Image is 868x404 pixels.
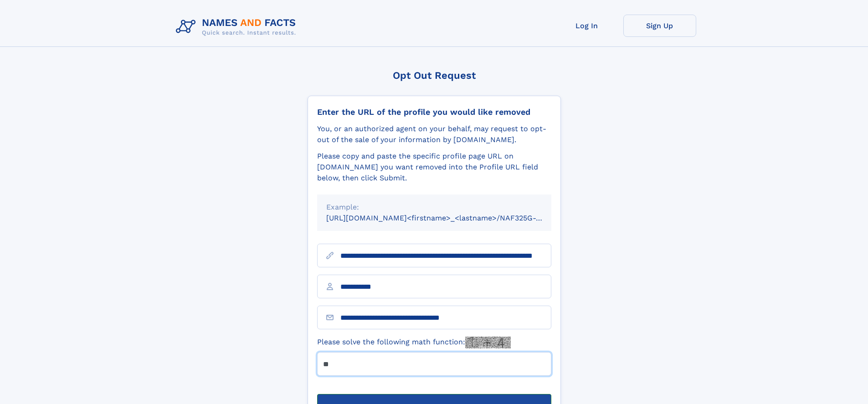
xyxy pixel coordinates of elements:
[172,15,303,39] img: Logo Names and Facts
[326,214,569,222] small: [URL][DOMAIN_NAME]<firstname>_<lastname>/NAF325G-xxxxxxxx
[317,107,551,117] div: Enter the URL of the profile you would like removed
[623,15,696,37] a: Sign Up
[317,337,511,348] label: Please solve the following math function:
[550,15,623,37] a: Log In
[317,123,551,145] div: You, or an authorized agent on your behalf, may request to opt-out of the sale of your informatio...
[308,70,561,81] div: Opt Out Request
[326,202,542,213] div: Example:
[317,151,551,184] div: Please copy and paste the specific profile page URL on [DOMAIN_NAME] you want removed into the Pr...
